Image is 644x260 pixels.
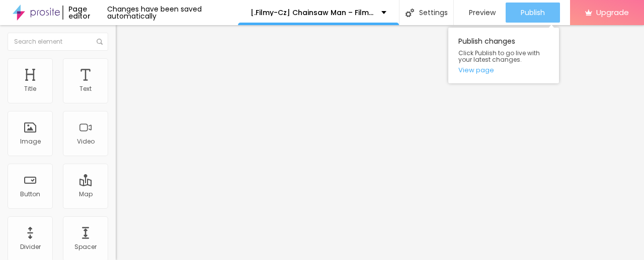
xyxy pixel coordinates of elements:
div: Image [20,138,41,145]
div: Divider [20,243,41,250]
div: Changes have been saved automatically [107,6,238,20]
span: Upgrade [596,8,629,17]
img: Icone [406,9,414,17]
div: Button [20,191,40,198]
button: Publish [506,3,560,23]
div: Map [79,191,93,198]
span: Publish [521,9,545,17]
span: Preview [469,9,496,17]
span: Click Publish to go live with your latest changes. [458,50,549,63]
p: [.Filmy-Cz] Chainsaw Man – Film: Reze Arc | CELÝ FILM 2025 ONLINE ZDARMA SK/CZ DABING I TITULKY [251,9,374,16]
div: Page editor [62,6,107,20]
img: Icone [97,39,103,45]
div: Text [79,85,92,92]
div: Publish changes [448,28,559,83]
a: View page [458,67,549,73]
button: Preview [454,3,506,23]
input: Search element [8,33,108,51]
div: Video [77,138,95,145]
div: Title [24,85,36,92]
div: Spacer [74,243,97,250]
iframe: Editor [116,25,644,260]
